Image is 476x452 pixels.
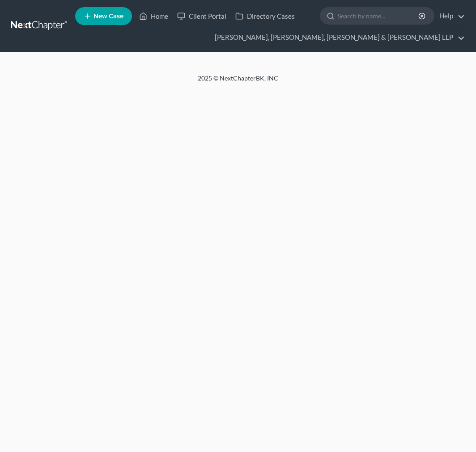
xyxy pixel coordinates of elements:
[210,30,465,46] a: [PERSON_NAME], [PERSON_NAME], [PERSON_NAME] & [PERSON_NAME] LLP
[435,8,465,24] a: Help
[93,13,123,20] span: New Case
[338,8,420,24] input: Search by name...
[135,8,173,24] a: Home
[173,8,231,24] a: Client Portal
[23,74,453,90] div: 2025 © NextChapterBK, INC
[231,8,299,24] a: Directory Cases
